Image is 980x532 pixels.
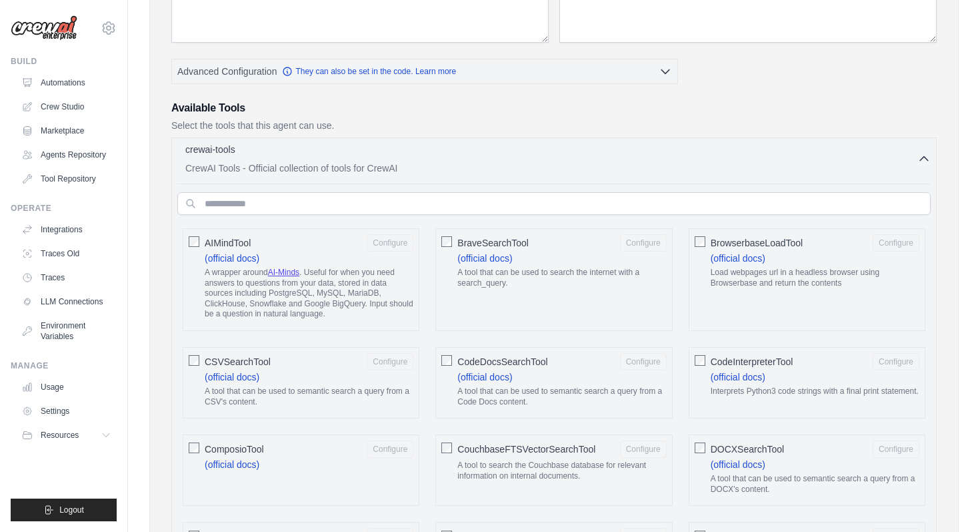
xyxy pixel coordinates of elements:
[205,355,271,368] span: CSVSearchTool
[11,499,117,521] button: Logout
[16,144,117,166] a: Agents Repository
[177,65,277,78] span: Advanced Configuration
[172,59,677,83] button: Advanced Configuration They can also be set in the code. Learn more
[620,234,667,252] button: BraveSearchTool (official docs) A tool that can be used to search the internet with a search_query.
[873,353,919,370] button: CodeInterpreterTool (official docs) Interprets Python3 code strings with a final print statement.
[16,291,117,312] a: LLM Connections
[711,443,785,456] span: DOCXSearchTool
[367,234,413,252] button: AIMindTool (official docs) A wrapper aroundAI-Minds. Useful for when you need answers to question...
[11,360,117,371] div: Manage
[711,459,765,470] a: (official docs)
[11,203,117,214] div: Operate
[457,386,666,407] p: A tool that can be used to semantic search a query from a Code Docs content.
[205,386,413,407] p: A tool that can be used to semantic search a query from a CSV's content.
[873,234,919,252] button: BrowserbaseLoadTool (official docs) Load webpages url in a headless browser using Browserbase and...
[205,372,259,382] a: (official docs)
[457,461,666,481] p: A tool to search the Couchbase database for relevant information on internal documents.
[205,236,251,250] span: AIMindTool
[620,353,667,370] button: CodeDocsSearchTool (official docs) A tool that can be used to semantic search a query from a Code...
[711,253,765,264] a: (official docs)
[177,143,931,175] button: crewai-tools CrewAI Tools - Official collection of tools for CrewAI
[457,355,547,368] span: CodeDocsSearchTool
[59,505,84,515] span: Logout
[16,96,117,117] a: Crew Studio
[205,459,259,470] a: (official docs)
[16,376,117,398] a: Usage
[457,236,529,250] span: BraveSearchTool
[711,236,803,250] span: BrowserbaseLoadTool
[711,474,919,495] p: A tool that can be used to semantic search a query from a DOCX's content.
[185,162,917,175] p: CrewAI Tools - Official collection of tools for CrewAI
[205,268,413,320] p: A wrapper around . Useful for when you need answers to questions from your data, stored in data s...
[457,372,512,382] a: (official docs)
[457,253,512,264] a: (official docs)
[11,56,117,67] div: Build
[171,119,937,132] p: Select the tools that this agent can use.
[16,120,117,142] a: Marketplace
[16,315,117,347] a: Environment Variables
[16,401,117,422] a: Settings
[620,441,667,458] button: CouchbaseFTSVectorSearchTool A tool to search the Couchbase database for relevant information on ...
[11,15,77,41] img: Logo
[16,243,117,264] a: Traces Old
[457,268,666,288] p: A tool that can be used to search the internet with a search_query.
[205,443,264,456] span: ComposioTool
[16,267,117,288] a: Traces
[16,168,117,190] a: Tool Repository
[185,143,235,156] p: crewai-tools
[711,355,793,368] span: CodeInterpreterTool
[457,443,595,456] span: CouchbaseFTSVectorSearchTool
[268,268,299,277] a: AI-Minds
[367,353,413,370] button: CSVSearchTool (official docs) A tool that can be used to semantic search a query from a CSV's con...
[873,441,919,458] button: DOCXSearchTool (official docs) A tool that can be used to semantic search a query from a DOCX's c...
[367,441,413,458] button: ComposioTool (official docs)
[41,430,79,441] span: Resources
[711,386,919,397] p: Interprets Python3 code strings with a final print statement.
[171,100,937,116] h3: Available Tools
[205,253,259,264] a: (official docs)
[16,219,117,240] a: Integrations
[16,425,117,446] button: Resources
[16,72,117,93] a: Automations
[282,66,456,77] a: They can also be set in the code. Learn more
[711,372,765,382] a: (official docs)
[711,268,919,288] p: Load webpages url in a headless browser using Browserbase and return the contents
